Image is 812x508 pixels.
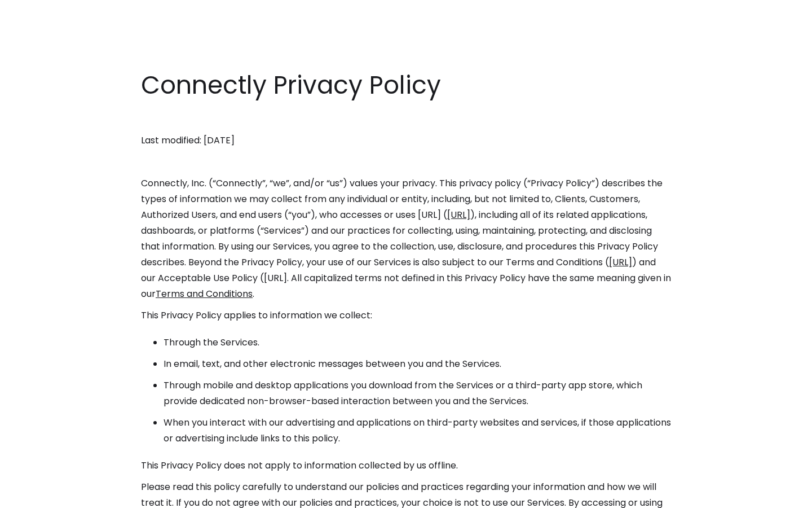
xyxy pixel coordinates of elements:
[141,68,671,103] h1: Connectly Privacy Policy
[164,335,671,351] li: Through the Services.
[23,488,68,504] ul: Language list
[141,111,671,127] p: ‍
[141,133,671,148] p: Last modified: [DATE]
[609,256,632,269] a: [URL]
[156,287,253,300] a: Terms and Conditions
[164,415,671,446] li: When you interact with our advertising and applications on third-party websites and services, if ...
[141,176,671,302] p: Connectly, Inc. (“Connectly”, “we”, and/or “us”) values your privacy. This privacy policy (“Priva...
[164,356,671,372] li: In email, text, and other electronic messages between you and the Services.
[164,378,671,409] li: Through mobile and desktop applications you download from the Services or a third-party app store...
[11,487,68,504] aside: Language selected: English
[447,208,470,221] a: [URL]
[141,154,671,170] p: ‍
[141,458,671,474] p: This Privacy Policy does not apply to information collected by us offline.
[141,308,671,323] p: This Privacy Policy applies to information we collect:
